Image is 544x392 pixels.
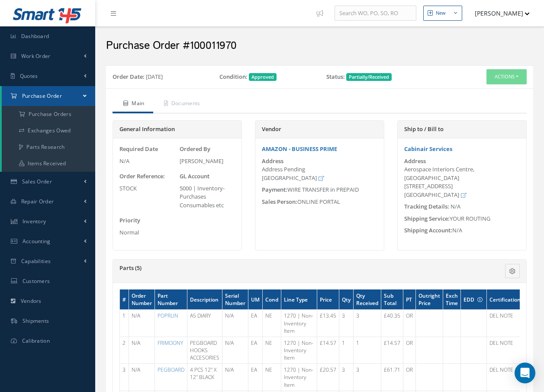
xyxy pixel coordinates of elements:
[487,289,526,310] th: Certifications
[404,226,452,234] span: Shipping Account:
[129,289,155,310] th: Order Number
[317,310,339,337] td: £13.45
[119,184,175,193] div: STOCK
[119,228,175,237] div: Normal
[403,364,416,391] td: OR
[443,289,461,310] th: Exch Time
[335,6,416,21] input: Search WO, PO, SO, RO
[339,310,354,337] td: 3
[146,73,163,80] span: [DATE]
[403,310,416,337] td: OR
[21,297,42,305] span: Vendors
[180,184,235,210] div: 5000 | Inventory- Purchases Consumables etc
[281,337,317,363] td: 1270 | Non-Inventory Item
[119,145,158,154] label: Required Date
[2,106,95,122] a: Purchase Orders
[354,310,381,337] td: 3
[281,289,317,310] th: Line Type
[129,364,155,391] td: N/A
[262,186,287,193] span: Payment:
[487,364,526,391] td: DEL NOTE
[262,165,377,182] div: Address Pending [GEOGRAPHIC_DATA]
[158,339,183,347] a: FRIMOONY
[451,202,460,210] span: N/A
[339,289,354,310] th: Qty
[119,265,451,272] h5: Parts (5)
[129,310,155,337] td: N/A
[119,172,165,181] label: Order Reference:
[120,289,129,310] th: #
[423,6,462,21] button: New
[2,122,95,139] a: Exchanges Owed
[416,289,443,310] th: Outright Price
[23,238,51,245] span: Accounting
[263,337,281,363] td: NE
[180,157,235,166] div: [PERSON_NAME]
[404,202,449,210] span: Tracking Details:
[187,364,222,391] td: 4 PCS 12" X 12" BLACK
[2,155,95,172] a: Items Received
[317,337,339,363] td: £14.57
[515,363,535,383] div: Open Intercom Messenger
[129,337,155,363] td: N/A
[263,364,281,391] td: NE
[222,364,248,391] td: N/A
[436,10,446,17] div: New
[404,215,450,222] span: Shipping Service:
[467,5,530,22] button: [PERSON_NAME]
[404,165,520,199] div: Aerospace Interiors Centre, [GEOGRAPHIC_DATA] [STREET_ADDRESS] [GEOGRAPHIC_DATA]
[248,337,263,363] td: EA
[113,95,153,113] a: Main
[262,145,337,153] a: AMAZON - BUSINESS PRIME
[119,126,235,133] h5: General Information
[120,310,129,337] td: 1
[354,337,381,363] td: 1
[2,139,95,155] a: Parts Research
[354,364,381,391] td: 3
[404,145,452,153] a: Cabinair Services
[263,289,281,310] th: Cond
[21,52,51,60] span: Work Order
[255,198,384,206] div: ONLINE PORTAL
[381,364,403,391] td: £61.71
[180,145,210,154] label: Ordered By
[119,157,175,166] div: N/A
[346,73,392,81] span: Partially/Received
[317,289,339,310] th: Price
[262,158,283,164] label: Address
[113,73,145,81] label: Order Date:
[461,289,487,310] th: EDD
[22,92,62,100] span: Purchase Order
[354,289,381,310] th: Qty Received
[222,289,248,310] th: Serial Number
[22,337,50,344] span: Calibration
[381,337,403,363] td: £14.57
[158,366,184,373] a: PEGBOARD
[219,73,248,81] label: Condition:
[263,310,281,337] td: NE
[2,86,95,106] a: Purchase Order
[22,178,52,185] span: Sales Order
[326,73,345,81] label: Status:
[339,337,354,363] td: 1
[398,215,526,223] div: YOUR ROUTING
[222,310,248,337] td: N/A
[20,72,38,80] span: Quotes
[120,337,129,363] td: 2
[248,310,263,337] td: EA
[281,310,317,337] td: 1270 | Non-Inventory Item
[404,126,520,133] h5: Ship to / Bill to
[21,257,51,265] span: Capabilities
[158,312,178,319] a: POPRUN
[180,172,209,181] label: GL Account
[486,69,527,84] button: Actions
[187,310,222,337] td: A5 DIARY
[155,289,187,310] th: Part Number
[262,126,377,133] h5: Vendor
[119,216,140,225] label: Priority
[21,198,54,205] span: Repair Order
[255,186,384,194] div: WIRE TRANSFER in PREPAID
[249,73,277,81] span: Approved
[23,218,46,225] span: Inventory
[281,364,317,391] td: 1270 | Non-Inventory Item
